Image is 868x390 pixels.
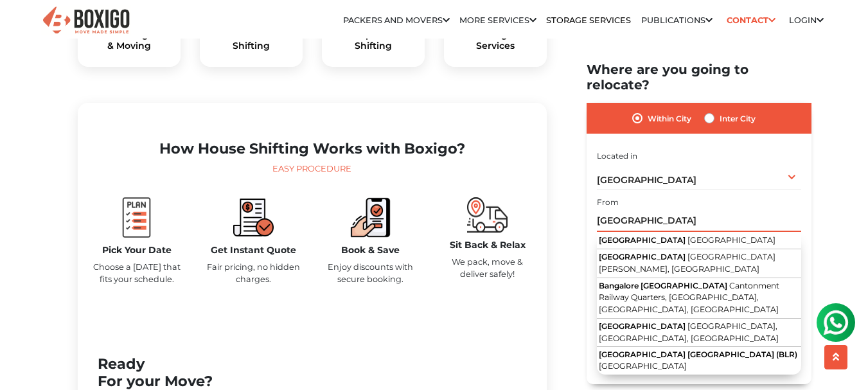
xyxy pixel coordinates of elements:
[597,278,801,318] button: Bangalore [GEOGRAPHIC_DATA] Cantonment Railway Quarters, [GEOGRAPHIC_DATA], [GEOGRAPHIC_DATA], [G...
[587,62,811,93] h2: Where are you going to relocate?
[599,280,779,314] span: Cantonment Railway Quarters, [GEOGRAPHIC_DATA], [GEOGRAPHIC_DATA], [GEOGRAPHIC_DATA]
[332,30,414,51] h5: Corporate Shifting
[343,15,450,25] a: Packers and Movers
[88,140,536,157] h2: How House Shifting Works with Boxigo?
[789,15,824,25] a: Login
[116,197,157,238] img: boxigo_packers_and_movers_plan
[599,280,727,290] span: Bangalore [GEOGRAPHIC_DATA]
[454,30,536,51] a: StorageServices
[322,245,420,256] h5: Book & Save
[88,30,170,51] a: Packing& Moving
[210,30,292,51] a: VehicleShifting
[648,111,691,126] label: Within City
[597,347,801,375] button: [GEOGRAPHIC_DATA] [GEOGRAPHIC_DATA] (BLR) [GEOGRAPHIC_DATA]
[720,111,756,126] label: Inter City
[41,5,131,37] img: Boxigo
[599,252,686,261] span: [GEOGRAPHIC_DATA]
[599,350,797,359] span: [GEOGRAPHIC_DATA] [GEOGRAPHIC_DATA] (BLR)
[459,15,536,25] a: More services
[332,30,414,51] a: CorporateShifting
[439,256,536,280] p: We pack, move & deliver safely!
[599,252,775,274] span: [GEOGRAPHIC_DATA][PERSON_NAME], [GEOGRAPHIC_DATA]
[599,235,686,245] span: [GEOGRAPHIC_DATA]
[88,245,186,256] h5: Pick Your Date
[597,150,637,161] label: Located in
[98,355,265,390] h2: Ready For your Move?
[599,361,687,371] span: [GEOGRAPHIC_DATA]
[641,15,713,25] a: Publications
[687,235,775,245] span: [GEOGRAPHIC_DATA]
[599,321,686,330] span: [GEOGRAPHIC_DATA]
[205,245,303,256] h5: Get Instant Quote
[210,30,292,51] h5: Vehicle Shifting
[597,249,801,278] button: [GEOGRAPHIC_DATA] [GEOGRAPHIC_DATA][PERSON_NAME], [GEOGRAPHIC_DATA]
[322,261,420,285] p: Enjoy discounts with secure booking.
[439,240,536,251] h5: Sit Back & Relax
[597,318,801,347] button: [GEOGRAPHIC_DATA] [GEOGRAPHIC_DATA], [GEOGRAPHIC_DATA], [GEOGRAPHIC_DATA]
[467,197,508,233] img: boxigo_packers_and_movers_move
[597,174,696,186] span: [GEOGRAPHIC_DATA]
[597,233,801,249] button: [GEOGRAPHIC_DATA] [GEOGRAPHIC_DATA]
[13,13,39,39] img: whatsapp-icon.svg
[350,197,391,238] img: boxigo_packers_and_movers_book
[824,345,847,369] button: scroll up
[88,30,170,51] h5: Packing & Moving
[597,197,619,208] label: From
[233,197,274,238] img: boxigo_packers_and_movers_compare
[546,15,631,25] a: Storage Services
[88,261,186,285] p: Choose a [DATE] that fits your schedule.
[205,261,303,285] p: Fair pricing, no hidden charges.
[454,30,536,51] h5: Storage Services
[597,209,801,232] input: Select Building or Nearest Landmark
[599,321,779,342] span: [GEOGRAPHIC_DATA], [GEOGRAPHIC_DATA], [GEOGRAPHIC_DATA]
[722,10,779,30] a: Contact
[88,163,536,175] div: Easy Procedure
